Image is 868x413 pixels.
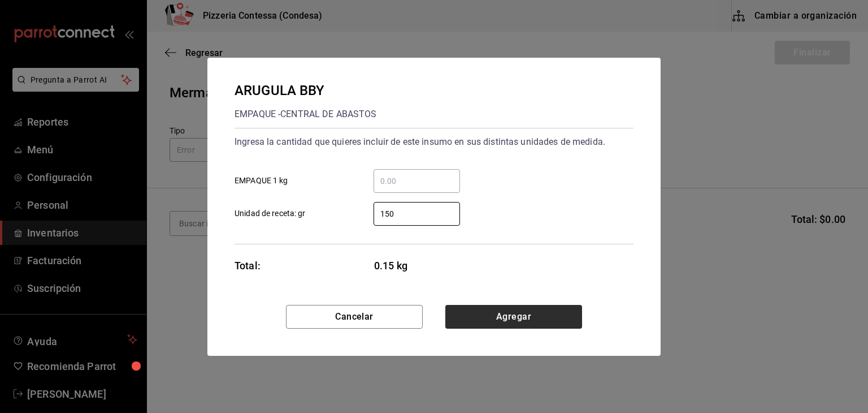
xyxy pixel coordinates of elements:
button: Cancelar [286,305,423,329]
div: ARUGULA BBY [235,80,377,101]
button: Agregar [445,305,582,329]
span: 0.15 kg [374,258,461,273]
input: Unidad de receta: gr [374,207,460,221]
div: Ingresa la cantidad que quieres incluir de este insumo en sus distintas unidades de medida. [235,133,633,151]
div: Total: [235,258,261,273]
span: Unidad de receta: gr [235,208,306,220]
span: EMPAQUE 1 kg [235,175,288,187]
input: EMPAQUE 1 kg [374,174,460,188]
div: EMPAQUE - CENTRAL DE ABASTOS [235,105,377,123]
